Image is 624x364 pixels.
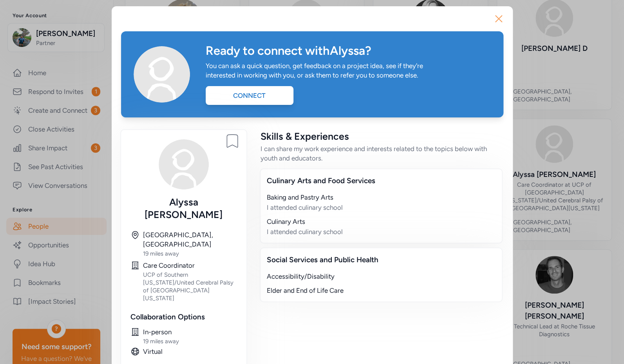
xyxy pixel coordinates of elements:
div: UCP of Southern [US_STATE]/United Cerebral Palsy of [GEOGRAPHIC_DATA][US_STATE] [143,271,237,302]
div: 19 miles away [143,337,237,345]
img: Avatar [134,46,190,103]
div: Skills & Experiences [260,130,502,142]
div: Virtual [143,347,237,356]
div: Alyssa [PERSON_NAME] [130,196,237,221]
div: [GEOGRAPHIC_DATA], [GEOGRAPHIC_DATA] [143,230,237,249]
div: Connect [206,86,293,105]
div: Care Coordinator [143,261,237,270]
div: I attended culinary school [267,227,496,236]
div: Social Services and Public Health [267,254,496,265]
div: I attended culinary school [267,203,496,212]
div: Ready to connect with Alyssa ? [206,44,491,58]
div: Culinary Arts and Food Services [267,175,496,186]
div: Culinary Arts [267,217,496,226]
div: You can ask a quick question, get feedback on a project idea, see if they're interested in workin... [206,61,431,80]
div: 19 miles away [143,250,237,258]
img: Avatar [159,139,209,189]
div: Collaboration Options [130,312,237,323]
div: Elder and End of Life Care [267,286,496,295]
div: I can share my work experience and interests related to the topics below with youth and educators. [260,144,502,163]
div: In-person [143,327,237,337]
div: Baking and Pastry Arts [267,193,496,202]
div: Accessibility/Disability [267,272,496,281]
